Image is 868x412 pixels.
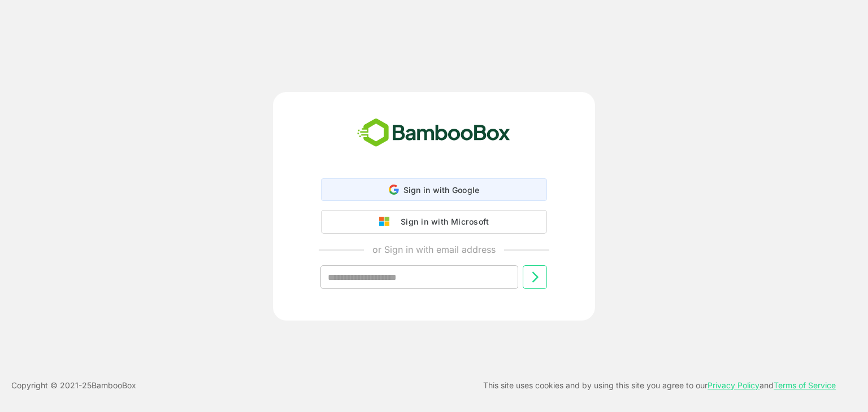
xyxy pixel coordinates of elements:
p: This site uses cookies and by using this site you agree to our and [483,379,836,392]
p: Copyright © 2021- 25 BambooBox [11,379,136,392]
p: or Sign in with email address [372,243,496,256]
img: google [379,217,395,227]
button: Sign in with Microsoft [321,210,547,234]
div: Sign in with Google [321,178,547,201]
div: Sign in with Microsoft [395,214,489,229]
img: bamboobox [351,115,517,152]
a: Privacy Policy [708,380,759,390]
span: Sign in with Google [403,185,480,195]
a: Terms of Service [774,380,836,390]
